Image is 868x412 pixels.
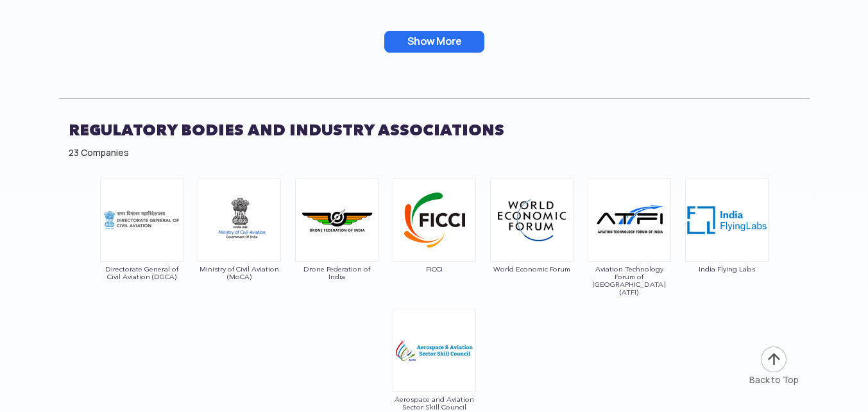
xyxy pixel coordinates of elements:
[100,178,183,262] img: ic_dgca.png
[384,31,484,53] button: Show More
[392,214,477,273] a: FICCI
[392,344,477,411] a: Aerospace and Aviation Sector Skill Council
[197,265,282,280] span: Ministry of Civil Aviation (MoCA)
[294,265,379,280] span: Drone Federation of India
[760,345,788,373] img: ic_arrow-up.png
[69,146,800,159] div: 23 Companies
[295,178,379,262] img: ic_dronefederationofindia.png
[393,309,476,392] img: ic_aerospaceandaviationsector.png
[685,265,769,273] span: India Flying Labs
[99,265,184,280] span: Directorate General of Civil Aviation (DGCA)
[490,178,574,262] img: ic_worldeconomicforum.png
[69,114,800,146] h2: Regulatory Bodies and Industry Associations
[294,214,379,280] a: Drone Federation of India
[685,178,769,262] img: ic_indiaflyinglabs.png
[587,265,672,296] span: Aviation Technology Forum of [GEOGRAPHIC_DATA] (ATFI)
[749,373,799,386] div: Back to Top
[392,265,477,273] span: FICCI
[489,265,574,273] span: World Economic Forum
[587,214,672,296] a: Aviation Technology Forum of [GEOGRAPHIC_DATA] (ATFI)
[197,214,282,280] a: Ministry of Civil Aviation (MoCA)
[588,178,671,262] img: ic_aviationtechnologyforumofindia.png
[489,214,574,273] a: World Economic Forum
[99,214,184,280] a: Directorate General of Civil Aviation (DGCA)
[393,178,476,262] img: ic_ficci.png
[685,214,769,273] a: India Flying Labs
[198,178,281,262] img: ic_moca.png
[392,395,477,411] span: Aerospace and Aviation Sector Skill Council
